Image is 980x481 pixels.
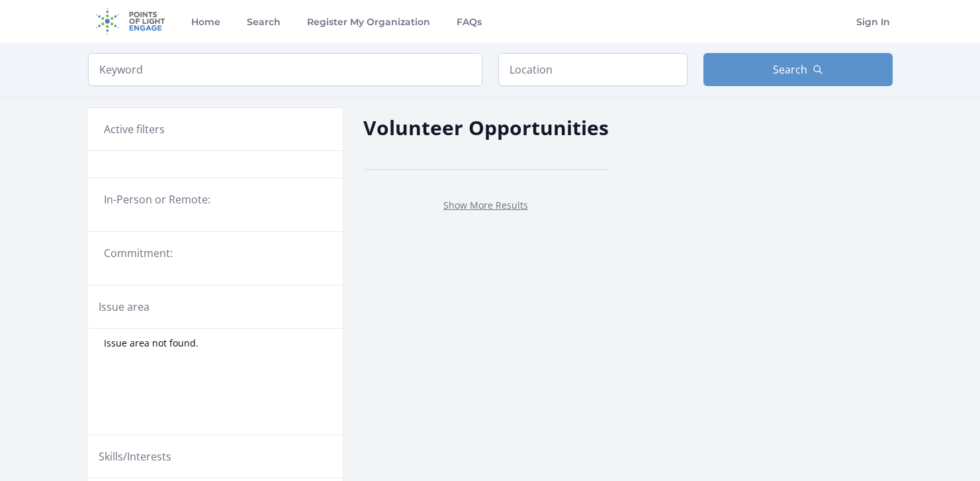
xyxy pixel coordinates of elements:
[104,245,326,261] legend: Commitment:
[99,299,150,315] legend: Issue area
[703,53,893,86] button: Search
[88,53,482,86] input: Keyword
[498,53,688,86] input: Location
[363,113,609,142] h2: Volunteer Opportunities
[104,191,326,207] legend: In-Person or Remote:
[104,121,165,137] h3: Active filters
[773,62,807,78] span: Search
[443,199,528,211] a: Show More Results
[104,337,199,350] span: Issue area not found.
[99,449,171,464] legend: Skills/Interests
